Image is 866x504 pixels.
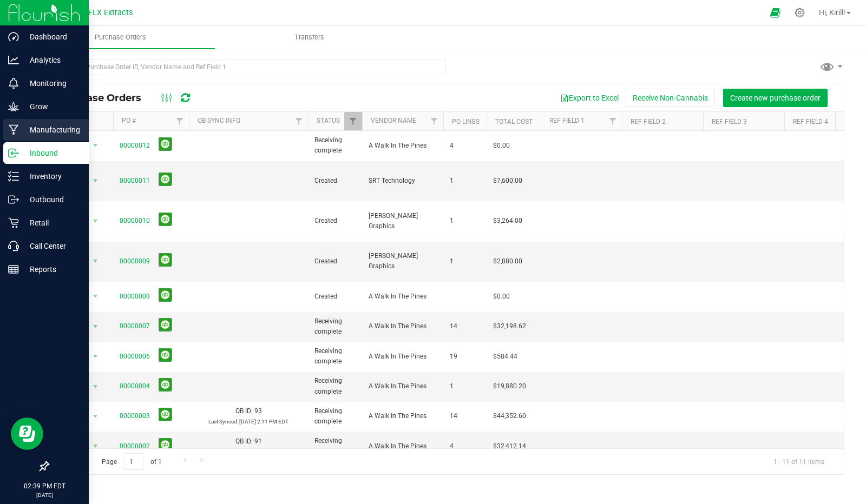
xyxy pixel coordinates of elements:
span: QB ID: [235,437,253,445]
a: PO # [122,117,136,124]
span: Last Synced: [208,419,238,425]
a: Ref Field 4 [793,118,828,125]
span: Hi, Kirill! [819,8,845,17]
span: 1 - 11 of 11 items [765,453,833,469]
span: [PERSON_NAME] Graphics [369,211,437,231]
a: PO Lines [452,118,480,125]
p: Analytics [19,54,84,67]
input: 1 [124,453,143,470]
span: Receiving complete [314,436,356,456]
a: QB Sync Info [198,117,240,124]
span: 4 [450,441,480,452]
inline-svg: Reports [8,264,19,275]
span: Receiving complete [314,376,356,396]
span: $19,880.20 [493,381,526,392]
span: A Walk In The Pines [369,321,437,331]
inline-svg: Call Center [8,241,19,251]
span: QB ID: [235,407,253,415]
span: A Walk In The Pines [369,352,437,362]
span: $0.00 [493,141,510,151]
a: 00000010 [120,217,150,224]
span: 1 [450,176,480,186]
p: Grow [19,100,84,113]
button: Receive Non-Cannabis [626,89,715,107]
span: FLX Extracts [88,8,133,17]
span: select [89,379,102,394]
span: Receiving complete [314,406,356,427]
p: [DATE] [5,491,84,499]
span: Open Ecommerce Menu [763,2,788,23]
div: Manage settings [793,8,806,18]
span: select [89,409,102,424]
a: Ref Field 2 [631,118,666,125]
a: 00000002 [120,442,150,450]
span: Receiving complete [314,135,356,156]
span: A Walk In The Pines [369,381,437,392]
span: 14 [450,321,480,331]
span: $2,880.00 [493,256,522,267]
span: select [89,349,102,364]
inline-svg: Grow [8,101,19,112]
a: Status [317,117,340,124]
span: 19 [450,352,480,362]
a: 00000007 [120,322,150,330]
inline-svg: Manufacturing [8,124,19,135]
p: Call Center [19,240,84,253]
span: A Walk In The Pines [369,141,437,151]
span: select [89,439,102,454]
span: A Walk In The Pines [369,291,437,302]
span: Created [314,176,356,186]
span: 14 [450,411,480,421]
span: Purchase Orders [56,92,152,104]
span: Created [314,291,356,302]
a: Filter [171,112,189,130]
inline-svg: Inbound [8,148,19,158]
a: Transfers [215,26,404,49]
button: Export to Excel [553,89,626,107]
p: Dashboard [19,30,84,43]
span: $584.44 [493,352,517,362]
p: Outbound [19,193,84,206]
a: Purchase Orders [26,26,215,49]
a: 00000011 [120,177,150,184]
span: $32,198.62 [493,321,526,331]
a: 00000008 [120,293,150,300]
span: Created [314,256,356,267]
a: Vendor Name [371,117,416,124]
a: 00000004 [120,382,150,390]
inline-svg: Inventory [8,171,19,182]
span: 93 [254,407,262,415]
span: Receiving complete [314,346,356,367]
a: Ref Field 3 [712,118,747,125]
a: Filter [290,112,308,130]
span: A Walk In The Pines [369,411,437,421]
span: $32,412.14 [493,441,526,452]
p: Inbound [19,147,84,160]
span: Create new purchase order [730,94,821,102]
span: A Walk In The Pines [369,441,437,452]
span: select [89,254,102,269]
span: Purchase Orders [80,32,161,42]
p: Retail [19,216,84,229]
p: Monitoring [19,77,84,90]
span: select [89,173,102,188]
p: Manufacturing [19,123,84,136]
span: 4 [450,141,480,151]
inline-svg: Analytics [8,55,19,65]
span: select [89,319,102,334]
a: Filter [604,112,622,130]
a: 00000012 [120,142,150,149]
span: 1 [450,381,480,392]
span: $7,600.00 [493,176,522,186]
span: [PERSON_NAME] Graphics [369,251,437,271]
inline-svg: Outbound [8,194,19,205]
p: Inventory [19,170,84,183]
span: 91 [254,437,262,445]
p: 02:39 PM EDT [5,481,84,491]
inline-svg: Retail [8,217,19,228]
a: 00000006 [120,353,150,360]
span: 1 [450,256,480,267]
a: 00000009 [120,257,150,265]
a: Filter [344,112,362,130]
span: Page of 1 [93,453,170,470]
